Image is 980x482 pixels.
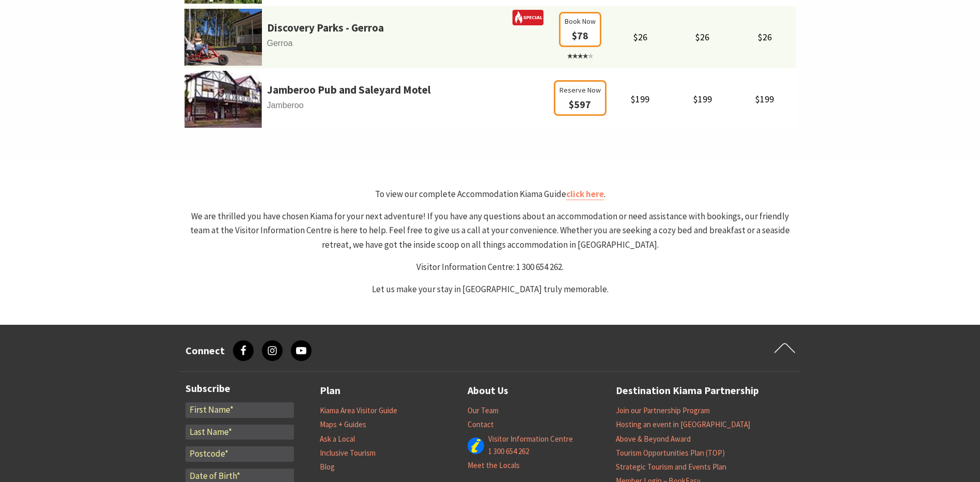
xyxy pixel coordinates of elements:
[185,425,294,440] input: Last Name*
[631,93,649,105] span: $199
[185,382,294,395] h3: Subscribe
[267,81,431,99] a: Jamberoo Pub and Saleyard Motel
[320,419,366,430] a: Maps + Guides
[693,93,712,105] span: $199
[185,402,294,418] input: First Name*
[320,382,340,399] a: Plan
[616,448,725,458] a: Tourism Opportunities Plan (TOP)
[468,382,508,399] a: About Us
[320,448,376,458] a: Inclusive Tourism
[566,188,604,200] a: click here
[559,31,601,61] a: Book Now $78
[184,37,551,50] span: Gerroa
[565,16,596,27] span: Book Now
[184,9,262,66] img: 341233-primary-1e441c39-47ed-43bc-a084-13db65cabecb.jpg
[559,84,601,96] span: Reserve Now
[468,460,520,471] a: Meet the Locals
[184,282,796,296] p: Let us make your stay in [GEOGRAPHIC_DATA] truly memorable.
[320,405,397,416] a: Kiama Area Visitor Guide
[569,98,591,111] span: $597
[695,31,709,43] span: $26
[185,446,294,462] input: Postcode*
[320,462,335,472] a: Blog
[184,260,796,274] p: Visitor Information Centre: 1 300 654 262.
[616,405,710,416] a: Join our Partnership Program
[184,71,262,128] img: Footballa.jpg
[488,446,529,457] a: 1 300 654 262
[572,29,588,42] span: $78
[616,434,691,444] a: Above & Beyond Award
[488,434,573,444] a: Visitor Information Centre
[616,419,750,430] a: Hosting an event in [GEOGRAPHIC_DATA]
[184,209,796,252] p: We are thrilled you have chosen Kiama for your next adventure! If you have any questions about an...
[468,419,494,430] a: Contact
[554,100,606,110] a: Reserve Now $597
[468,405,499,416] a: Our Team
[184,187,796,201] p: To view our complete Accommodation Kiama Guide .
[616,382,759,399] a: Destination Kiama Partnership
[184,99,551,112] span: Jamberoo
[320,434,355,444] a: Ask a Local
[755,93,774,105] span: $199
[633,31,647,43] span: $26
[758,31,772,43] span: $26
[267,19,384,37] a: Discovery Parks - Gerroa
[616,462,726,472] a: Strategic Tourism and Events Plan
[185,344,225,357] h3: Connect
